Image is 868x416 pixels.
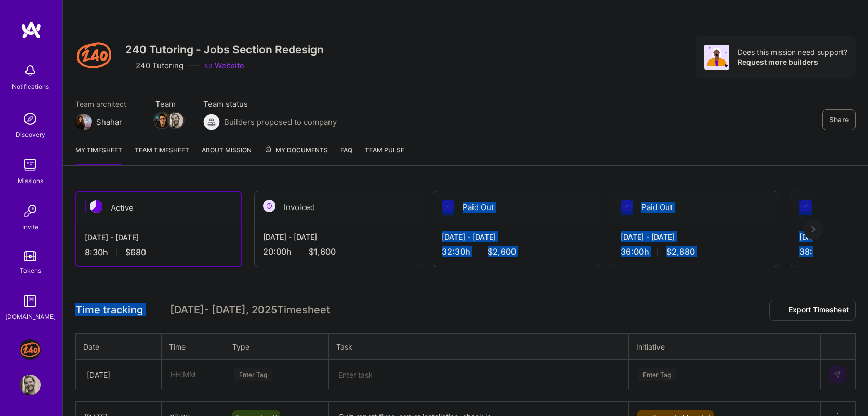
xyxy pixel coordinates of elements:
img: User Avatar [20,375,41,395]
a: Website [204,60,244,71]
a: FAQ [340,145,352,165]
img: Paid Out [799,200,812,212]
span: $680 [125,247,146,258]
span: $2,880 [666,246,695,257]
a: My Documents [264,145,328,165]
a: Team Member Avatar [155,112,169,129]
img: teamwork [20,155,41,175]
a: User Avatar [17,375,43,395]
span: $2,600 [488,246,516,257]
div: 20:00 h [263,246,412,257]
img: tokens [24,251,36,261]
a: Team Member Avatar [169,112,182,129]
input: HH:MM [162,360,224,388]
img: Team Architect [75,114,92,130]
img: Builders proposed to company [203,114,220,130]
div: 240 Tutoring [125,60,183,71]
div: [DATE] - [DATE] [621,231,769,242]
div: Notifications [12,81,49,92]
div: Active [76,192,241,224]
img: logo [21,21,42,39]
div: [DATE] [87,369,110,380]
img: Active [90,200,102,213]
img: Avatar [704,45,729,70]
button: Export Timesheet [769,300,856,321]
div: [DOMAIN_NAME] [5,311,56,322]
h3: 240 Tutoring - Jobs Section Redesign [125,43,324,56]
div: Missions [18,175,43,186]
img: Invoiced [263,200,275,212]
img: Paid Out [442,200,454,212]
div: Paid Out [612,191,778,223]
img: Invite [20,201,41,221]
span: [DATE] - [DATE] , 2025 Timesheet [170,303,330,316]
img: Company Logo [75,36,113,74]
span: Share [829,115,849,125]
span: Team [155,99,182,109]
div: Time [169,341,217,352]
div: [DATE] - [DATE] [263,231,412,242]
span: My Documents [264,145,328,156]
div: Invoiced [255,191,420,223]
a: My timesheet [75,145,122,165]
a: About Mission [202,145,252,165]
div: Does this mission need support? [738,47,847,57]
div: 8:30 h [85,247,232,258]
div: Enter Tag [234,366,272,382]
a: Team Pulse [365,145,404,165]
span: Builders proposed to company [224,117,337,128]
div: 32:30 h [442,246,590,257]
th: Task [329,333,629,360]
div: Paid Out [433,191,599,223]
img: Team Member Avatar [168,113,183,128]
button: Share [822,109,856,130]
img: J: 240 Tutoring - Jobs Section Redesign [20,339,41,360]
th: Date [76,333,162,360]
div: Enter Tag [638,366,676,382]
img: Paid Out [621,200,633,212]
img: Submit [833,370,841,379]
div: [DATE] - [DATE] [442,231,590,242]
img: bell [20,60,41,81]
span: Team status [203,99,337,109]
div: Tokens [20,265,41,276]
div: Discovery [16,129,45,140]
div: Shahar [96,117,122,128]
div: Initiative [636,341,813,353]
i: icon Mail [126,118,135,126]
i: icon Download [776,305,784,316]
div: Request more builders [738,57,847,67]
img: right [811,226,816,233]
a: J: 240 Tutoring - Jobs Section Redesign [17,339,43,360]
span: Time tracking [75,303,143,316]
span: $1,600 [309,246,336,257]
div: 36:00 h [621,246,769,257]
th: Type [225,333,329,360]
a: Team timesheet [135,145,189,165]
span: Team Pulse [365,146,404,154]
img: discovery [20,108,41,129]
div: [DATE] - [DATE] [85,232,232,243]
div: Invite [22,221,38,232]
i: icon Chevron [143,372,149,377]
i: icon CompanyGray [125,62,134,70]
img: guide book [20,290,41,311]
span: Team architect [75,99,135,109]
img: Team Member Avatar [154,113,170,128]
